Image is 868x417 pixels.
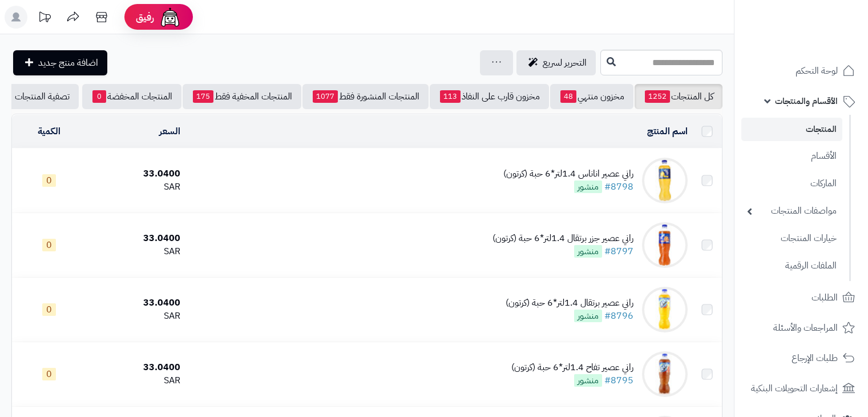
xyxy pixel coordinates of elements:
div: راني عصير جزر برتقال 1.4لتر*6 حبة (كرتون) [492,232,633,245]
a: المنتجات المنشورة فقط1077 [302,84,429,109]
span: منشور [574,245,602,258]
a: السعر [159,125,180,138]
a: اسم المنتج [647,125,688,138]
div: SAR [91,310,181,323]
a: مخزون منتهي48 [550,84,633,109]
a: الكمية [38,125,60,138]
span: رفيق [136,10,154,24]
span: 0 [42,368,56,380]
span: الطلبات [812,290,838,306]
div: 33.0400 [91,296,181,310]
a: الأقسام [741,144,842,169]
a: مخزون قارب على النفاذ113 [430,84,549,109]
span: منشور [574,310,602,322]
a: طلبات الإرجاع [741,344,861,372]
div: 33.0400 [91,167,181,181]
div: 33.0400 [91,361,181,374]
div: راني عصير تفاح 1.4لتر*6 حبة (كرتون) [511,361,633,374]
span: 0 [42,239,56,251]
span: التحرير لسريع [543,56,587,70]
span: منشور [574,374,602,387]
a: خيارات المنتجات [741,226,842,251]
a: إشعارات التحويلات البنكية [741,375,861,402]
img: logo-2.png [790,11,857,35]
a: مواصفات المنتجات [741,199,842,223]
a: الطلبات [741,284,861,311]
span: 48 [560,90,576,103]
a: لوحة التحكم [741,57,861,85]
div: SAR [91,181,181,194]
a: اضافة منتج جديد [13,50,107,75]
div: 33.0400 [91,232,181,245]
img: راني عصير اناناس 1.4لتر*6 حبة (كرتون) [642,158,688,203]
a: المنتجات المخفية فقط175 [183,84,301,109]
a: التحرير لسريع [516,50,596,75]
img: راني عصير تفاح 1.4لتر*6 حبة (كرتون) [642,351,688,397]
div: SAR [91,374,181,387]
span: 0 [92,90,106,103]
img: راني عصير برتقال 1.4لتر*6 حبة (كرتون) [642,287,688,332]
span: الأقسام والمنتجات [775,93,838,109]
a: المراجعات والأسئلة [741,314,861,342]
span: 0 [42,303,56,316]
a: الماركات [741,171,842,196]
span: 113 [440,90,461,103]
a: المنتجات [741,118,842,141]
span: اضافة منتج جديد [38,56,98,70]
a: المنتجات المخفضة0 [82,84,181,109]
a: #8795 [604,374,633,387]
span: 1252 [645,90,670,103]
span: تصفية المنتجات [15,90,70,103]
div: راني عصير اناناس 1.4لتر*6 حبة (كرتون) [503,167,633,181]
span: 0 [42,174,56,187]
div: SAR [91,245,181,258]
span: 1077 [313,90,338,103]
span: 175 [193,90,213,103]
a: #8798 [604,180,633,194]
a: الملفات الرقمية [741,254,842,278]
a: كل المنتجات1252 [635,84,722,109]
span: طلبات الإرجاع [792,350,838,366]
span: لوحة التحكم [796,63,838,79]
span: منشور [574,181,602,193]
img: ai-face.png [159,6,181,29]
div: راني عصير برتقال 1.4لتر*6 حبة (كرتون) [506,296,633,310]
a: تحديثات المنصة [30,6,59,31]
a: #8797 [604,244,633,258]
a: #8796 [604,309,633,323]
span: المراجعات والأسئلة [773,320,838,336]
span: إشعارات التحويلات البنكية [751,380,838,396]
img: راني عصير جزر برتقال 1.4لتر*6 حبة (كرتون) [642,222,688,268]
